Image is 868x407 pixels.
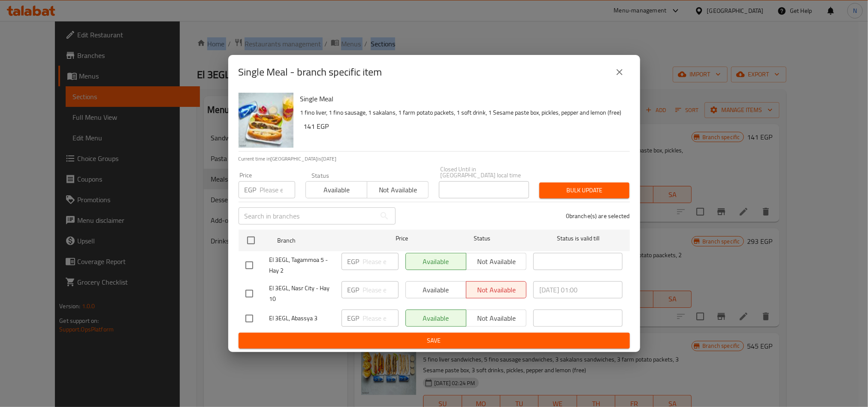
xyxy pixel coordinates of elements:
h2: Single Meal - branch specific item [239,65,382,79]
span: Available [309,184,364,196]
p: EGP [348,313,360,323]
span: Save [245,335,623,346]
input: Please enter price [363,253,399,270]
p: 1 fino liver, 1 fino sausage, 1 sakalans, 1 farm potato packets, 1 soft drink, 1 Sesame paste box... [300,107,623,118]
p: 0 branche(s) are selected [566,212,630,220]
button: Not available [367,181,429,198]
p: EGP [245,185,257,195]
span: El 3EGL, Abassya 3 [269,313,335,324]
button: Bulk update [539,182,629,198]
span: Price [373,233,430,244]
h6: 141 EGP [304,120,623,132]
p: EGP [348,256,360,267]
input: Please enter price [363,310,399,327]
span: Not available [371,184,425,196]
button: close [609,62,630,82]
span: Status [437,233,526,244]
input: Please enter price [363,281,399,298]
button: Save [239,333,630,349]
span: Branch [277,235,366,246]
input: Search in branches [239,207,376,225]
span: Bulk update [546,185,623,196]
button: Available [305,181,367,198]
span: El 3EGL, Nasr City - Hay 10 [269,283,335,304]
h6: Single Meal [300,93,623,105]
span: El 3EGL, Tagammoa 5 - Hay 2 [269,255,335,276]
span: Status is valid till [533,233,623,244]
img: Single Meal [239,93,293,148]
p: Current time in [GEOGRAPHIC_DATA] is [DATE] [239,155,630,163]
p: EGP [348,285,360,295]
input: Please enter price [260,181,295,198]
